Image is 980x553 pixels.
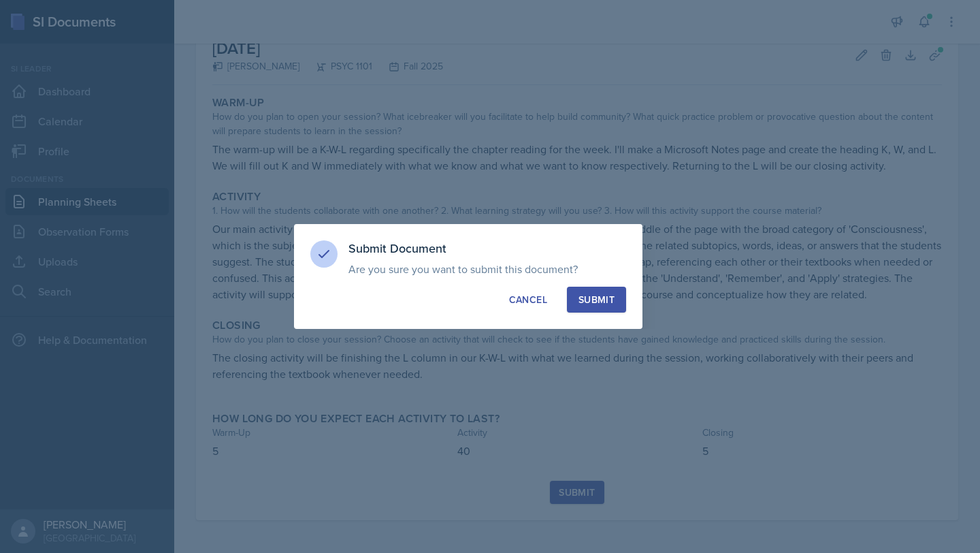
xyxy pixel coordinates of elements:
button: Cancel [497,287,559,313]
button: Submit [567,287,626,313]
h3: Submit Document [348,240,626,257]
div: Submit [578,293,615,306]
p: Are you sure you want to submit this document? [348,262,626,276]
div: Cancel [509,293,547,306]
